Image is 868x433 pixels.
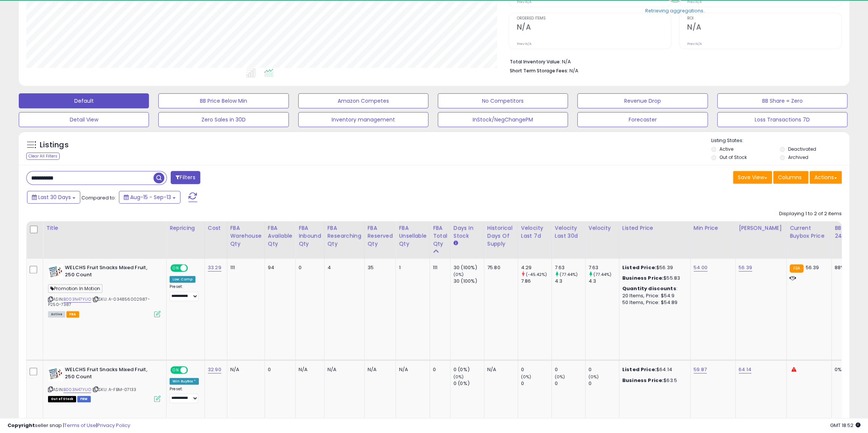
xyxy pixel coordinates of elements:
small: (0%) [521,374,532,380]
div: 50 Items, Price: $54.89 [622,299,685,306]
div: Clear All Filters [26,153,60,160]
div: Velocity Last 7d [521,224,548,240]
a: Terms of Use [64,422,96,429]
div: N/A [327,366,359,373]
span: Columns [778,174,802,181]
b: WELCHS Fruit Snacks Mixed Fruit, 250 Count [65,366,156,382]
span: Compared to: [81,194,116,201]
small: Days In Stock. [454,240,458,247]
div: 4.3 [589,278,619,285]
span: 2025-10-14 18:52 GMT [830,422,860,429]
div: 0 [555,366,585,373]
div: FBA Total Qty [433,224,447,248]
div: Velocity Last 30d [555,224,582,240]
div: 94 [268,264,290,271]
div: 111 [433,264,445,271]
div: 88% [835,264,859,271]
small: (0%) [555,374,565,380]
div: ASIN: [48,264,161,316]
div: Displaying 1 to 2 of 2 items [779,210,842,217]
div: Min Price [694,224,732,232]
div: 0 (0%) [454,380,484,387]
small: FBA [790,264,803,273]
a: 59.87 [694,366,707,373]
span: OFF [187,265,199,271]
div: 4.29 [521,264,551,271]
b: Business Price: [622,377,664,384]
button: Zero Sales in 30D [158,112,288,127]
button: Detail View [19,112,149,127]
div: Repricing [170,224,201,232]
div: 0 [521,380,551,387]
button: Filters [171,171,200,184]
div: Preset: [170,387,199,403]
button: Forecaster [577,112,707,127]
h5: Listings [40,140,69,150]
button: BB Price Below Min [158,93,288,108]
div: $64.14 [622,366,685,373]
b: Listed Price: [622,264,656,271]
div: [PERSON_NAME] [739,224,783,232]
div: 4 [327,264,359,271]
div: Preset: [170,284,199,301]
div: 30 (100%) [454,278,484,285]
p: Listing States: [711,137,849,144]
div: FBA Researching Qty [327,224,361,248]
div: Cost [208,224,224,232]
div: Title [46,224,163,232]
img: 41SLuP7bnQL._SL40_.jpg [48,366,63,381]
label: Active [719,146,733,152]
label: Archived [788,154,808,160]
div: $55.83 [622,275,685,282]
div: Days In Stock [454,224,481,240]
button: Actions [809,171,842,184]
span: All listings currently available for purchase on Amazon [48,311,65,318]
button: Amazon Competes [298,93,428,108]
div: 4.3 [555,278,585,285]
b: Listed Price: [622,366,656,373]
small: (77.44%) [593,271,611,277]
span: | SKU: A-FBM-07133 [92,387,136,393]
img: 41SLuP7bnQL._SL40_.jpg [48,264,63,279]
span: ON [171,265,180,271]
div: 30 (100%) [454,264,484,271]
span: ON [171,367,180,373]
div: N/A [299,366,318,373]
label: Out of Stock [719,154,747,160]
button: Aug-15 - Sep-13 [119,191,180,204]
button: Default [19,93,149,108]
span: All listings that are currently out of stock and unavailable for purchase on Amazon [48,396,76,402]
small: (0%) [589,374,599,380]
div: FBA Unsellable Qty [399,224,426,248]
a: 32.90 [208,366,221,373]
span: Promotion In Motion [48,284,102,293]
div: $63.5 [622,377,685,384]
a: 54.00 [694,264,707,271]
small: (0%) [454,271,464,277]
div: 7.63 [555,264,585,271]
label: Deactivated [788,146,816,152]
button: Revenue Drop [577,93,707,108]
div: 7.63 [589,264,619,271]
div: 7.86 [521,278,551,285]
div: : [622,285,685,292]
span: OFF [187,367,199,373]
div: ASIN: [48,366,161,401]
button: Columns [773,171,808,184]
div: FBA Reserved Qty [368,224,393,248]
div: 0 [589,366,619,373]
a: 33.29 [208,264,221,271]
span: | SKU: A-034856002987-P250-7387 [48,296,150,307]
button: InStock/NegChangePM [438,112,568,127]
button: Loss Transactions 7D [717,112,847,127]
button: Last 30 Days [27,191,80,204]
div: FBA Available Qty [268,224,292,248]
span: FBA [66,311,79,318]
div: 0 [268,366,290,373]
small: (77.44%) [560,271,578,277]
div: Win BuyBox * [170,378,199,385]
span: 56.39 [805,264,819,271]
b: Quantity discounts [622,285,676,292]
a: 64.14 [739,366,751,373]
button: No Competitors [438,93,568,108]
